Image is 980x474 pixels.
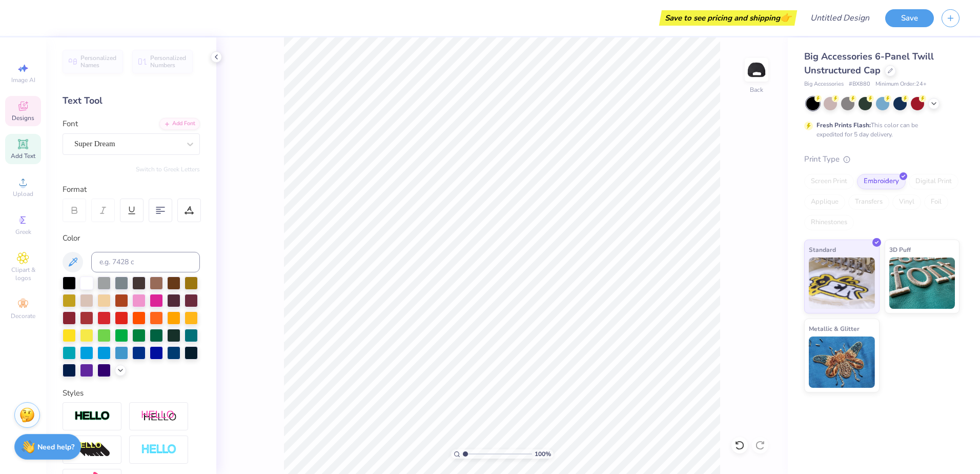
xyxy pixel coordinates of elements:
[63,387,200,399] div: Styles
[804,215,854,230] div: Rhinestones
[885,9,934,27] button: Save
[159,118,200,130] div: Add Font
[13,190,33,198] span: Upload
[11,152,35,160] span: Add Text
[909,174,958,189] div: Digital Print
[889,258,955,309] img: 3D Puff
[848,194,889,210] div: Transfers
[875,80,927,89] span: Minimum Order: 24 +
[63,184,201,195] div: Format
[804,153,959,165] div: Print Type
[5,266,41,282] span: Clipart & logos
[889,244,911,255] span: 3D Puff
[802,8,877,28] input: Untitled Design
[809,323,860,334] span: Metallic & Glitter
[37,442,74,452] strong: Need help?
[809,337,875,388] img: Metallic & Glitter
[816,121,871,129] strong: Fresh Prints Flash:
[141,444,177,456] img: Negative Space
[809,258,875,309] img: Standard
[809,244,836,255] span: Standard
[662,10,794,26] div: Save to see pricing and shipping
[141,410,177,423] img: Shadow
[924,194,948,210] div: Foil
[816,121,943,139] div: This color can be expedited for 5 day delivery.
[63,232,200,244] div: Color
[74,442,110,458] img: 3d Illusion
[535,449,551,459] span: 100 %
[804,80,844,89] span: Big Accessories
[780,11,791,24] span: 👉
[857,174,906,189] div: Embroidery
[750,85,763,94] div: Back
[80,54,117,69] span: Personalized Names
[15,228,31,236] span: Greek
[63,118,78,130] label: Font
[892,194,921,210] div: Vinyl
[136,165,200,173] button: Switch to Greek Letters
[12,114,34,122] span: Designs
[746,60,767,80] img: Back
[804,174,854,189] div: Screen Print
[11,312,35,320] span: Decorate
[63,94,200,108] div: Text Tool
[150,54,187,69] span: Personalized Numbers
[849,80,870,89] span: # BX880
[11,76,35,84] span: Image AI
[804,194,845,210] div: Applique
[74,410,110,422] img: Stroke
[804,50,934,76] span: Big Accessories 6-Panel Twill Unstructured Cap
[91,252,200,272] input: e.g. 7428 c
